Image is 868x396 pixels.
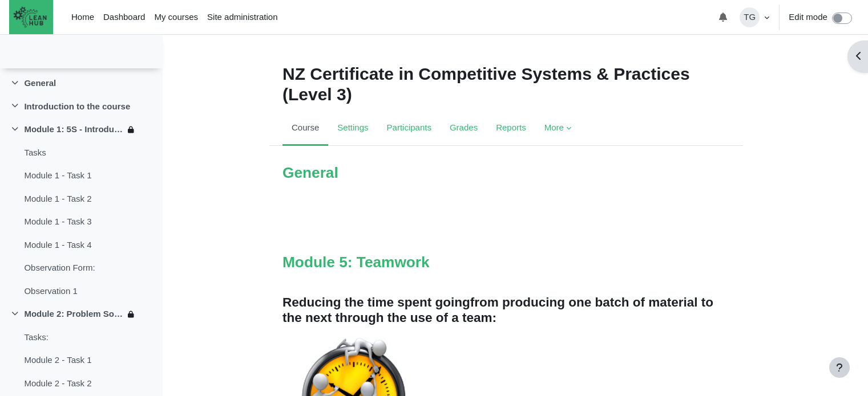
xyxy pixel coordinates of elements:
span: TG [740,7,760,27]
a: Introduction to the course [24,100,130,113]
span: Collapse [10,125,19,134]
a: Reports [487,112,535,146]
a: Grades [441,112,487,146]
a: More [535,112,580,146]
span: Collapse [10,102,19,111]
a: Course [282,112,328,146]
a: Tasks: [24,331,49,344]
a: Observation 1 [24,285,77,298]
a: Participants [378,112,441,146]
a: Module 1 - Task 2 [24,193,91,206]
a: General [24,77,56,90]
button: Show footer [829,357,850,378]
a: General [282,164,338,181]
img: The Lean Hub [9,2,51,32]
a: Module 2 - Task 1 [24,354,91,367]
a: Module 1: 5S - Introduction to LEAN [24,123,124,136]
span: Collapse [10,79,19,88]
a: Module 2 - Task 2 [24,377,91,390]
i: Toggle notifications menu [718,13,728,22]
h1: NZ Certificate in Competitive Systems & Practices (Level 3) [282,64,730,105]
a: Module 1 - Task 3 [24,215,91,228]
a: Module 1 - Task 1 [24,169,91,182]
strong: Reducing the time spent going [282,295,470,309]
a: Module 1 - Task 4 [24,239,91,252]
a: Settings [328,112,377,146]
a: Module 5: Teamwork [282,254,430,271]
label: Edit mode [789,11,827,24]
span: Collapse [10,310,19,319]
strong: from producing one batch of material to the next through the use of a team: [282,295,713,325]
a: Tasks [24,146,46,160]
a: Module 2: Problem Solving [24,308,124,321]
a: Observation Form: [24,262,95,275]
